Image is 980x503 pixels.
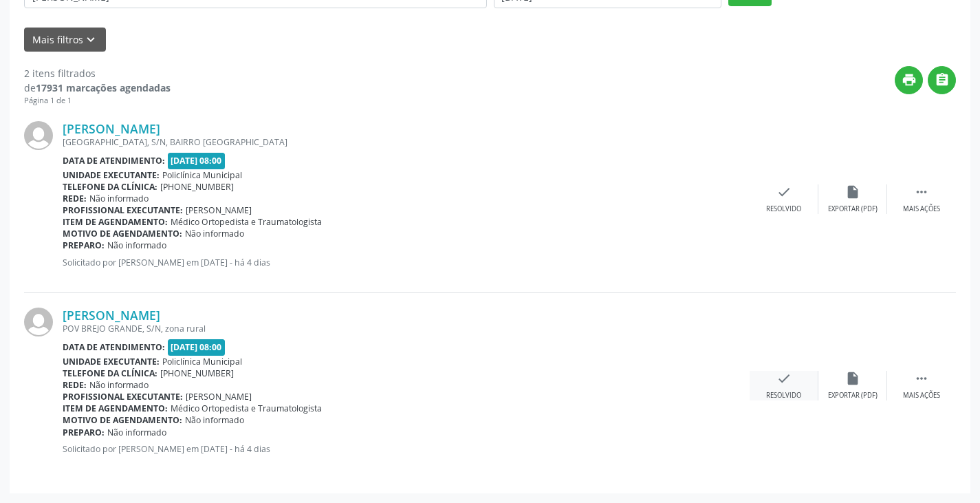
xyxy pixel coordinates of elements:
span: Não informado [107,239,166,251]
span: Não informado [185,228,244,239]
button: print [895,66,923,94]
i:  [914,371,929,386]
div: 2 itens filtrados [24,66,171,81]
b: Profissional executante: [63,391,183,403]
p: Solicitado por [PERSON_NAME] em [DATE] - há 4 dias [63,257,750,268]
span: Médico Ortopedista e Traumatologista [171,216,322,228]
span: [DATE] 08:00 [168,153,226,169]
img: img [24,308,53,336]
i: check [776,184,792,200]
b: Motivo de agendamento: [63,228,182,239]
div: POV BREJO GRANDE, S/N, zona rural [63,323,750,334]
b: Telefone da clínica: [63,367,157,379]
span: Não informado [89,379,149,391]
div: [GEOGRAPHIC_DATA], S/N, BAIRRO [GEOGRAPHIC_DATA] [63,136,750,148]
div: Exportar (PDF) [828,204,878,214]
span: [PHONE_NUMBER] [160,367,234,379]
b: Rede: [63,193,87,204]
i:  [935,72,950,87]
span: Não informado [107,427,166,438]
b: Preparo: [63,427,105,438]
div: Página 1 de 1 [24,95,171,107]
button: Mais filtroskeyboard_arrow_down [24,28,106,52]
span: Policlínica Municipal [162,169,242,181]
i: check [776,371,792,386]
img: img [24,121,53,150]
span: Não informado [185,414,244,426]
i: insert_drive_file [845,371,860,386]
b: Profissional executante: [63,204,183,216]
a: [PERSON_NAME] [63,308,160,323]
b: Unidade executante: [63,356,160,367]
b: Item de agendamento: [63,216,168,228]
span: Médico Ortopedista e Traumatologista [171,403,322,414]
p: Solicitado por [PERSON_NAME] em [DATE] - há 4 dias [63,443,750,455]
b: Unidade executante: [63,169,160,181]
span: Policlínica Municipal [162,356,242,367]
span: [DATE] 08:00 [168,339,226,355]
div: Resolvido [766,391,801,400]
b: Preparo: [63,239,105,251]
b: Data de atendimento: [63,155,165,167]
b: Data de atendimento: [63,341,165,353]
span: [PERSON_NAME] [186,204,252,216]
strong: 17931 marcações agendadas [36,81,171,94]
span: [PERSON_NAME] [186,391,252,403]
b: Telefone da clínica: [63,181,157,193]
div: Mais ações [903,204,940,214]
span: Não informado [89,193,149,204]
div: Exportar (PDF) [828,391,878,400]
b: Rede: [63,379,87,391]
b: Motivo de agendamento: [63,414,182,426]
a: [PERSON_NAME] [63,121,160,136]
button:  [928,66,956,94]
i: print [902,72,917,87]
span: [PHONE_NUMBER] [160,181,234,193]
i:  [914,184,929,200]
i: keyboard_arrow_down [83,32,98,47]
div: de [24,81,171,95]
i: insert_drive_file [845,184,860,200]
div: Mais ações [903,391,940,400]
b: Item de agendamento: [63,403,168,414]
div: Resolvido [766,204,801,214]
